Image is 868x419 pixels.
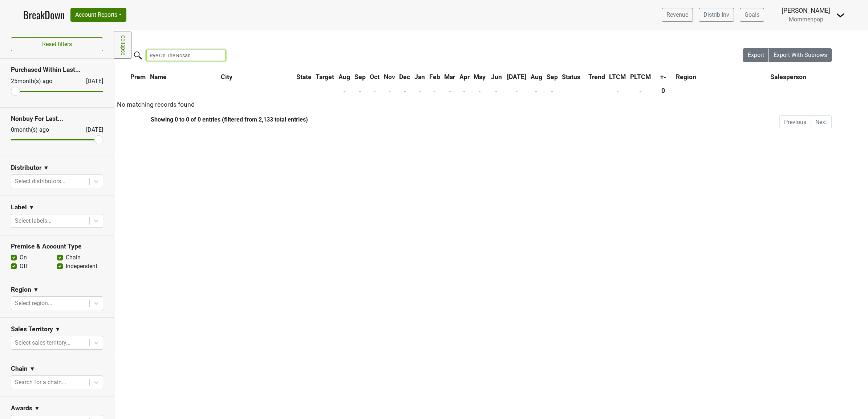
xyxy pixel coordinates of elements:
img: Dropdown Menu [836,11,845,20]
label: Independent [66,262,97,271]
span: ▼ [43,164,49,172]
th: - [472,84,488,97]
th: Sep: activate to sort column ascending [545,70,560,83]
th: - [382,84,397,97]
th: - [628,84,653,97]
th: &nbsp;: activate to sort column ascending [115,70,128,83]
th: Feb: activate to sort column ascending [427,70,442,83]
th: Name: activate to sort column ascending [148,70,218,83]
th: - [506,84,528,97]
th: Prem: activate to sort column ascending [129,70,147,83]
th: Region: activate to sort column ascending [674,70,768,83]
th: - [353,84,368,97]
th: State: activate to sort column ascending [295,70,313,83]
th: Jul: activate to sort column ascending [506,70,528,83]
h3: Distributor [11,164,41,172]
th: Sep: activate to sort column ascending [353,70,368,83]
th: - [413,84,427,97]
th: - [488,84,504,97]
button: Reset filters [11,37,103,51]
div: [DATE] [80,77,103,86]
h3: Chain [11,365,28,373]
span: Target [316,73,334,81]
th: Trend: activate to sort column ascending [587,70,607,83]
th: City: activate to sort column ascending [219,70,279,83]
th: Aug: activate to sort column ascending [337,70,352,83]
th: - [545,84,560,97]
th: Dec: activate to sort column ascending [398,70,412,83]
a: Goals [740,8,764,22]
th: Aug: activate to sort column ascending [529,70,544,83]
button: Account Reports [70,8,126,22]
span: Name [150,73,167,81]
th: LTCM: activate to sort column ascending [607,70,628,83]
th: PLTCM: activate to sort column ascending [628,70,653,83]
div: [DATE] [80,126,103,134]
th: - [337,84,352,97]
h3: Label [11,204,27,211]
h3: Nonbuy For Last... [11,115,103,123]
button: Export With Subrows [769,48,832,62]
label: Off [20,262,28,271]
div: 0 month(s) ago [11,126,69,134]
span: Prem [130,73,146,81]
th: - [458,84,471,97]
th: Target: activate to sort column ascending [314,70,336,83]
span: Export With Subrows [774,52,827,58]
div: 25 month(s) ago [11,77,69,86]
th: - [442,84,457,97]
th: Oct: activate to sort column ascending [368,70,381,83]
th: Mar: activate to sort column ascending [442,70,457,83]
h3: Region [11,286,31,293]
a: Distrib Inv [699,8,734,22]
th: May: activate to sort column ascending [472,70,488,83]
h3: Purchased Within Last... [11,66,103,74]
th: - [398,84,412,97]
span: Mommenpop [789,16,823,23]
a: Collapse [114,32,131,59]
h3: Sales Territory [11,325,53,333]
button: Export [743,48,769,62]
span: +- [660,73,666,81]
th: Status: activate to sort column ascending [560,70,585,83]
th: Nov: activate to sort column ascending [382,70,397,83]
th: Jan: activate to sort column ascending [413,70,427,83]
a: Revenue [662,8,693,22]
span: Trend [588,73,605,81]
th: - [529,84,544,97]
h3: Premise & Account Type [11,243,103,250]
span: 0 [661,87,665,94]
h3: Awards [11,404,32,412]
span: Status [562,73,580,81]
th: +-: activate to sort column ascending [653,70,673,83]
th: - [368,84,381,97]
span: LTCM [609,73,626,81]
div: [PERSON_NAME] [782,6,830,15]
span: ▼ [29,203,35,212]
th: Jun: activate to sort column ascending [488,70,504,83]
div: Showing 0 to 0 of 0 entries (filtered from 2,133 total entries) [114,116,308,123]
span: ▼ [55,325,61,334]
span: ▼ [33,286,39,294]
th: - [427,84,442,97]
a: BreakDown [23,7,65,22]
span: ▼ [29,365,35,373]
label: On [20,253,27,262]
th: Apr: activate to sort column ascending [458,70,471,83]
span: ▼ [34,404,40,413]
th: - [607,84,628,97]
span: Export [748,52,764,58]
label: Chain [66,253,81,262]
span: PLTCM [630,73,651,81]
